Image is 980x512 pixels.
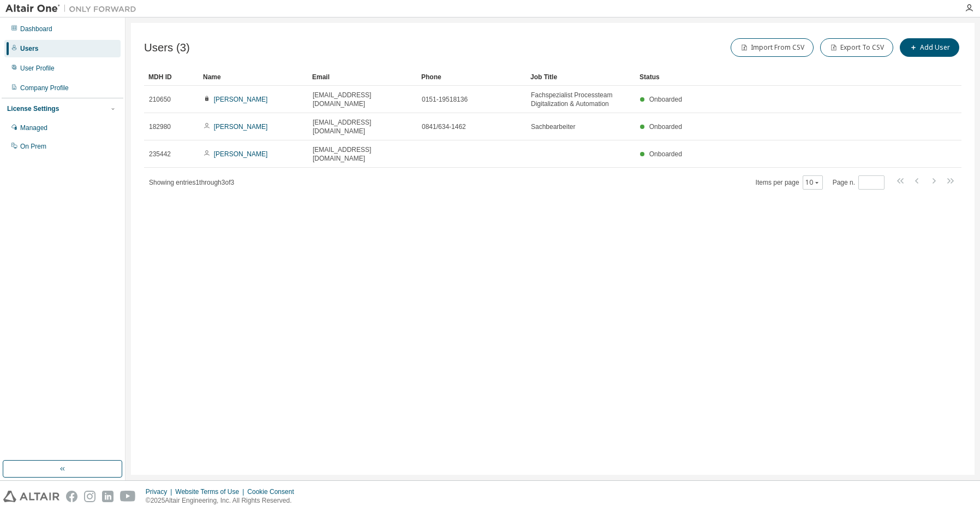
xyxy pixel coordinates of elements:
[820,38,893,57] button: Export To CSV
[731,38,814,57] button: Import From CSV
[214,123,268,131] a: [PERSON_NAME]
[102,491,113,502] img: linkedin.svg
[649,123,682,131] span: Onboarded
[833,175,885,190] span: Page n.
[313,145,412,163] span: [EMAIL_ADDRESS][DOMAIN_NAME]
[247,487,300,496] div: Cookie Consent
[149,179,234,186] span: Showing entries 1 through 3 of 3
[3,491,59,502] img: altair_logo.svg
[313,118,412,136] span: [EMAIL_ADDRESS][DOMAIN_NAME]
[84,491,95,502] img: instagram.svg
[214,96,268,103] a: [PERSON_NAME]
[422,122,466,131] span: 0841/634-1462
[214,150,268,158] a: [PERSON_NAME]
[312,68,413,86] div: Email
[149,122,171,131] span: 182980
[422,95,468,104] span: 0151-19518136
[144,42,190,54] span: Users (3)
[66,491,77,502] img: facebook.svg
[20,84,69,92] div: Company Profile
[20,64,55,73] div: User Profile
[146,496,301,505] p: © 2025 Altair Engineering, Inc. All Rights Reserved.
[531,91,630,108] span: Fachspezialist Processteam Digitalization & Automation
[421,68,522,86] div: Phone
[149,150,171,158] span: 235442
[530,68,631,86] div: Job Title
[175,487,247,496] div: Website Terms of Use
[756,175,823,190] span: Items per page
[146,487,175,496] div: Privacy
[148,68,194,86] div: MDH ID
[531,122,575,131] span: Sachbearbeiter
[805,178,820,187] button: 10
[313,91,412,108] span: [EMAIL_ADDRESS][DOMAIN_NAME]
[20,142,46,151] div: On Prem
[7,104,59,113] div: License Settings
[120,491,136,502] img: youtube.svg
[5,3,142,14] img: Altair One
[900,38,959,57] button: Add User
[149,95,171,104] span: 210650
[649,150,682,158] span: Onboarded
[649,96,682,103] span: Onboarded
[20,44,38,53] div: Users
[20,123,47,132] div: Managed
[203,68,303,86] div: Name
[640,68,905,86] div: Status
[20,25,52,33] div: Dashboard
